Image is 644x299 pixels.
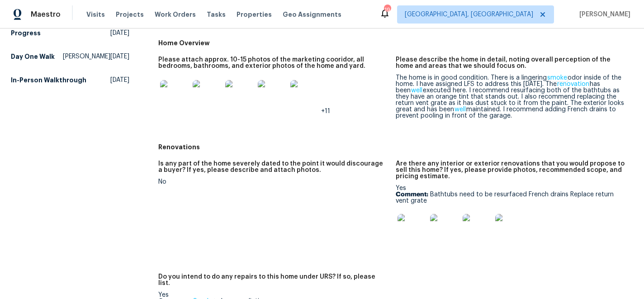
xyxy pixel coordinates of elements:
span: Maestro [31,10,61,19]
em: well [411,87,423,94]
a: In-Person Walkthrough[DATE] [11,72,129,88]
h5: Are there any interior or exterior renovations that you would propose to sell this home? If yes, ... [396,161,626,180]
span: Tasks [207,11,226,18]
span: Projects [116,10,144,19]
h5: Home Overview [158,38,633,47]
div: Yes [396,185,626,248]
h5: Do you intend to do any repairs to this home under URS? If so, please list. [158,274,388,286]
span: Work Orders [155,10,196,19]
div: No [158,179,388,185]
em: smoke [547,74,568,81]
b: Comment: [396,191,428,198]
h5: Is any part of the home severely dated to the point it would discourage a buyer? If yes, please d... [158,161,388,173]
a: Day One Walk[PERSON_NAME][DATE] [11,48,129,65]
h5: Progress [11,28,41,38]
span: [PERSON_NAME][DATE] [63,52,129,61]
span: [PERSON_NAME] [576,10,630,19]
span: [GEOGRAPHIC_DATA], [GEOGRAPHIC_DATA] [405,10,533,19]
div: 19 [384,5,390,14]
a: Progress[DATE] [11,25,129,41]
em: well [454,106,466,113]
h5: Please describe the home in detail, noting overall perception of the home and areas that we shoul... [396,57,626,69]
span: [DATE] [110,76,129,85]
span: Geo Assignments [283,10,341,19]
span: +11 [321,108,330,114]
h5: Renovations [158,142,633,152]
div: The home is in good condition. There is a lingering odor inside of the home. I have assigned LFS ... [396,75,626,119]
span: Properties [237,10,272,19]
span: [DATE] [110,28,129,38]
span: Visits [86,10,105,19]
em: renovation [557,81,590,88]
h5: Day One Walk [11,52,55,61]
h5: Please attach approx. 10-15 photos of the marketing cooridor, all bedrooms, bathrooms, and exteri... [158,57,388,69]
p: Bathtubs need to be resurfaced French drains Replace return vent grate [396,191,626,204]
h5: In-Person Walkthrough [11,76,86,85]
